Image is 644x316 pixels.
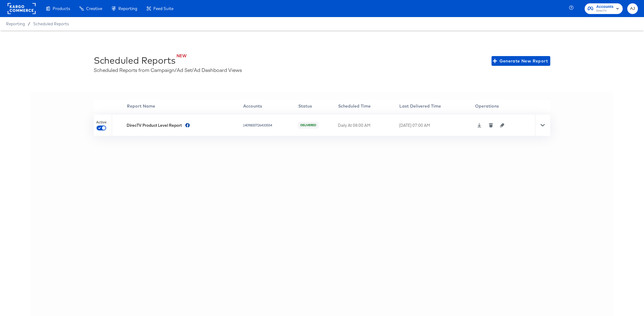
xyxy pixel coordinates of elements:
div: [DATE] 07:00 AM [399,122,473,128]
span: Feed Suite [153,6,173,11]
th: Operations [475,100,535,112]
span: Products [53,6,70,11]
th: Scheduled Time [338,100,399,112]
span: DELIVERED [300,123,317,127]
th: Accounts [243,100,298,112]
span: Generate New Report [494,57,548,65]
div: 1409800726433554 [243,123,296,128]
div: Scheduled Reports [94,54,176,66]
span: Reporting [6,21,25,26]
th: Last Delivered Time [399,100,475,112]
span: / [25,21,33,26]
span: Creative [86,6,102,11]
div: Daily At 08:00 AM [338,122,397,128]
button: AccountsDirecTV [585,3,623,14]
div: Report Name [127,103,243,109]
span: DirecTV [596,9,614,13]
div: Toggle Row Expanded [535,115,550,136]
span: AJ [630,5,635,12]
a: Scheduled Reports [33,21,69,26]
span: Reporting [118,6,137,11]
div: DirecTV Product Level Report [127,122,182,128]
div: Scheduled Reports from Campaign/Ad Set/Ad Dashboard Views [94,66,242,73]
span: Accounts [596,4,614,10]
span: Active [96,120,107,125]
button: AJ [627,3,638,14]
div: NEW [105,53,187,59]
button: Generate New Report [492,56,550,66]
div: Status [298,103,338,109]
